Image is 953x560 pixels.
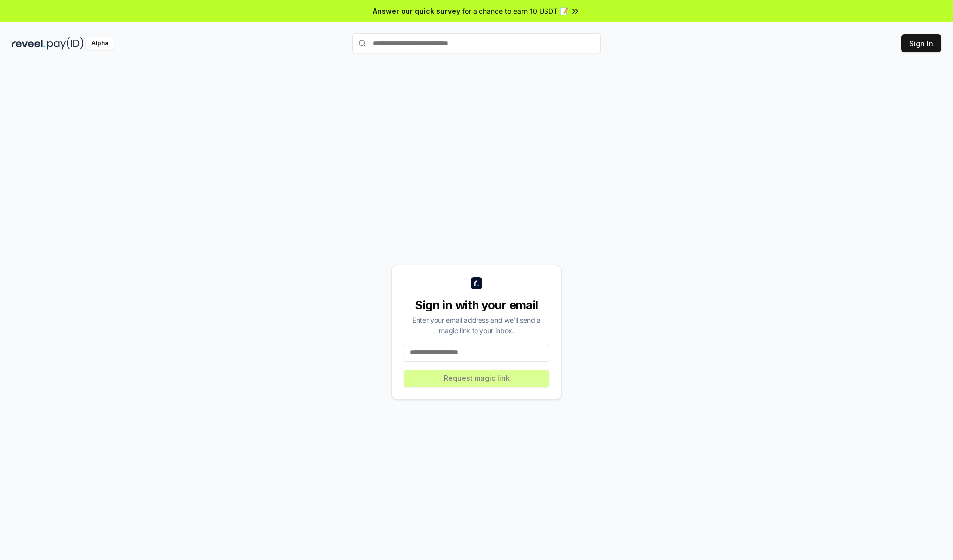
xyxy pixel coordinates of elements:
img: pay_id [47,37,84,50]
div: Enter your email address and we’ll send a magic link to your inbox. [404,315,549,336]
span: for a chance to earn 10 USDT 📝 [462,6,568,16]
div: Alpha [86,37,114,50]
img: reveel_dark [12,37,45,50]
img: logo_small [471,277,482,289]
div: Sign in with your email [404,297,549,313]
span: Answer our quick survey [373,6,460,16]
button: Sign In [901,34,941,52]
